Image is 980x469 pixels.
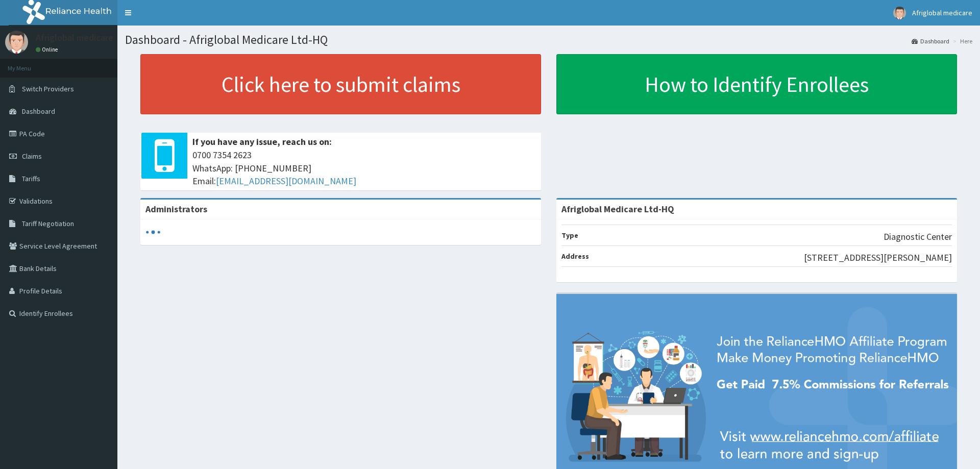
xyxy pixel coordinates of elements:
[561,252,589,261] b: Address
[140,54,541,114] a: Click here to submit claims
[22,174,40,183] span: Tariffs
[22,84,74,93] span: Switch Providers
[145,225,161,240] svg: audio-loading
[36,33,113,42] p: Afriglobal medicare
[950,37,972,45] li: Here
[192,136,332,147] b: If you have any issue, reach us on:
[556,54,957,114] a: How to Identify Enrollees
[912,37,949,45] a: Dashboard
[216,175,356,187] a: [EMAIL_ADDRESS][DOMAIN_NAME]
[145,203,207,215] b: Administrators
[561,203,674,215] strong: Afriglobal Medicare Ltd-HQ
[912,8,972,17] span: Afriglobal medicare
[22,219,74,228] span: Tariff Negotiation
[192,149,536,188] span: 0700 7354 2623 WhatsApp: [PHONE_NUMBER] Email:
[561,231,578,240] b: Type
[893,7,906,19] img: User Image
[5,31,28,54] img: User Image
[804,251,952,264] p: [STREET_ADDRESS][PERSON_NAME]
[884,230,952,243] p: Diagnostic Center
[125,33,972,46] h1: Dashboard - Afriglobal Medicare Ltd-HQ
[36,46,60,53] a: Online
[22,152,42,161] span: Claims
[22,107,55,116] span: Dashboard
